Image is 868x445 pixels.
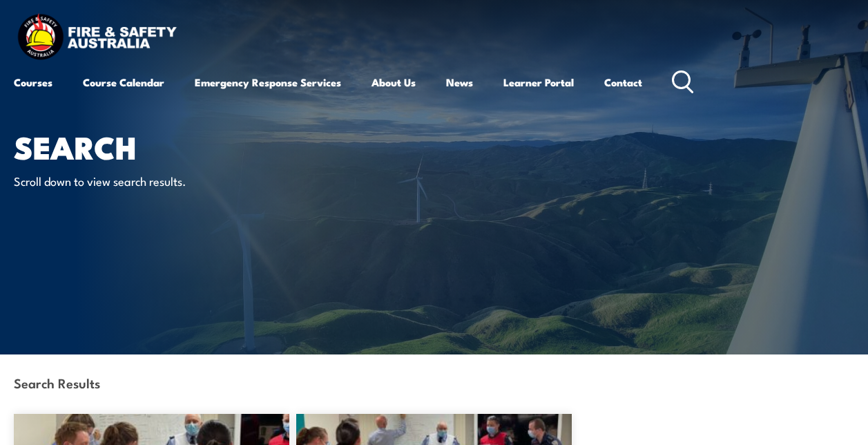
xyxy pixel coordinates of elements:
[14,133,355,160] h1: Search
[195,66,341,99] a: Emergency Response Services
[372,66,416,99] a: About Us
[604,66,642,99] a: Contact
[446,66,473,99] a: News
[14,66,52,99] a: Courses
[83,66,164,99] a: Course Calendar
[14,173,266,189] p: Scroll down to view search results.
[503,66,574,99] a: Learner Portal
[14,373,100,392] strong: Search Results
